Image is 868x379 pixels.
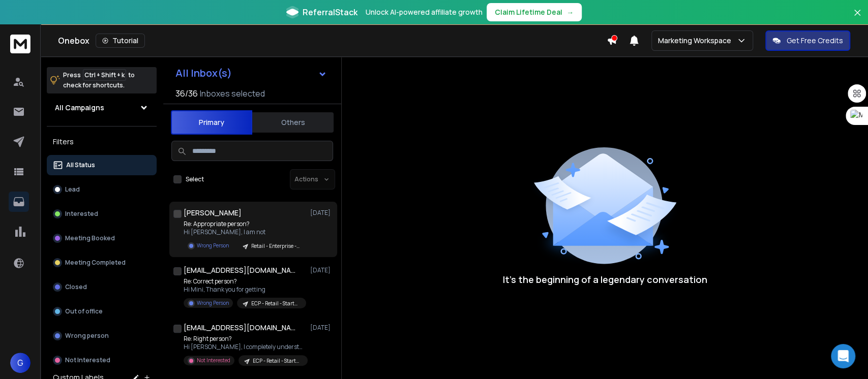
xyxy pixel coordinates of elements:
[310,266,333,274] p: [DATE]
[184,277,306,286] p: Re: Correct person?
[175,68,232,78] h1: All Inbox(s)
[787,36,843,46] p: Get Free Credits
[65,356,110,364] p: Not Interested
[366,7,483,17] p: Unlock AI-powered affiliate growth
[47,155,157,175] button: All Status
[184,265,295,275] h1: [EMAIL_ADDRESS][DOMAIN_NAME]
[47,179,157,200] button: Lead
[65,283,87,291] p: Closed
[765,30,850,51] button: Get Free Credits
[66,161,95,169] p: All Status
[58,34,607,48] div: Onebox
[658,36,735,46] p: Marketing Workspace
[65,259,126,267] p: Meeting Completed
[197,299,229,307] p: Wrong Person
[65,210,98,218] p: Interested
[184,323,295,333] h1: [EMAIL_ADDRESS][DOMAIN_NAME]
[184,208,242,218] h1: [PERSON_NAME]
[310,324,333,332] p: [DATE]
[55,103,104,113] h1: All Campaigns
[303,6,357,18] span: ReferralStack
[186,175,204,183] label: Select
[251,242,300,250] p: Retail - Enterprise - [PERSON_NAME]
[197,242,229,249] p: Wrong Person
[47,301,157,322] button: Out of office
[197,357,230,364] p: Not Interested
[83,69,126,81] span: Ctrl + Shift + k
[167,63,335,83] button: All Inbox(s)
[47,98,157,118] button: All Campaigns
[47,135,157,149] h3: Filters
[96,34,145,48] button: Tutorial
[47,228,157,248] button: Meeting Booked
[252,111,334,134] button: Others
[47,350,157,370] button: Not Interested
[63,70,135,90] p: Press to check for shortcuts.
[184,286,306,294] p: Hi Mini, Thank you for getting
[487,3,582,21] button: Claim Lifetime Deal→
[65,234,115,242] p: Meeting Booked
[566,7,574,17] span: →
[47,277,157,297] button: Closed
[47,252,157,273] button: Meeting Completed
[251,300,300,307] p: ECP - Retail - Startup | [PERSON_NAME] - Version 1
[10,353,31,373] button: G
[65,332,109,340] p: Wrong person
[184,335,306,343] p: Re: Right person?
[184,220,306,228] p: Re: Appropriate person?
[47,326,157,346] button: Wrong person
[851,6,864,30] button: Close banner
[171,110,252,135] button: Primary
[175,87,198,100] span: 36 / 36
[65,185,80,194] p: Lead
[831,344,855,368] div: Open Intercom Messenger
[200,87,265,100] h3: Inboxes selected
[253,357,302,365] p: ECP - Retail - Startup | [PERSON_NAME] - Version 1
[184,228,306,236] p: Hi [PERSON_NAME], I am not
[503,272,707,287] p: It’s the beginning of a legendary conversation
[184,343,306,351] p: Hi [PERSON_NAME], I completely understand and
[65,307,103,315] p: Out of office
[310,209,333,217] p: [DATE]
[47,204,157,224] button: Interested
